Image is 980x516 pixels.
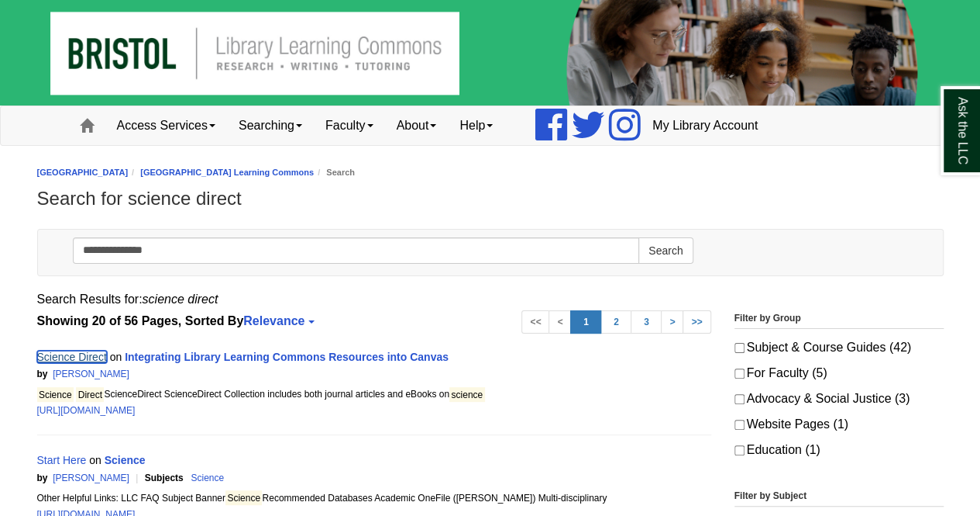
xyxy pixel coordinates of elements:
strong: Showing 20 of 56 Pages, Sorted By [37,310,711,332]
a: 2 [600,310,631,334]
div: Search Results for: [37,289,944,310]
a: Science [105,454,146,466]
label: Advocacy & Social Justice (3) [734,388,944,410]
a: Start Here [37,454,87,466]
legend: Filter by Subject [734,488,944,507]
a: Science Direct [37,351,107,363]
li: Search [314,165,355,180]
a: My Library Account [641,106,769,145]
nav: breadcrumb [37,165,944,180]
a: Access Services [105,106,227,145]
span: Subjects [145,473,186,483]
a: Integrating Library Learning Commons Resources into Canvas [125,351,449,363]
span: by [37,473,48,483]
input: Subject & Course Guides (42) [734,343,744,353]
mark: Direct [76,387,104,402]
input: For Faculty (5) [734,369,744,379]
em: science direct [143,293,218,306]
a: About [385,106,449,145]
a: Faculty [314,106,385,145]
a: [PERSON_NAME] [53,473,129,483]
h1: Search for science direct [37,188,944,210]
a: 3 [631,310,662,334]
a: [PERSON_NAME] [53,369,129,379]
label: Subject & Course Guides (42) [734,337,944,358]
span: 14.67 [226,473,322,483]
span: Search Score [239,473,299,483]
button: Search [638,237,693,264]
span: on [110,351,122,363]
span: 22.99 [132,369,227,379]
a: > [661,310,683,334]
mark: science [449,387,484,402]
span: by [37,369,48,379]
span: | [132,369,142,379]
span: | [132,473,142,483]
span: Search Score [145,369,205,379]
a: 1 [570,310,601,334]
input: Education (1) [734,445,744,455]
legend: Filter by Group [734,310,944,329]
div: Other Helpful Links: LLC FAQ Subject Banner Recommended Databases Academic OneFile ([PERSON_NAME]... [37,490,711,507]
ul: Search Pagination [521,310,710,334]
a: << [521,310,549,334]
label: Website Pages (1) [734,414,944,435]
input: Website Pages (1) [734,420,744,430]
a: < [548,310,571,334]
mark: Science [225,490,262,505]
a: [GEOGRAPHIC_DATA] [37,168,129,177]
a: [URL][DOMAIN_NAME] [37,405,136,416]
mark: Science [37,387,74,402]
a: >> [683,310,710,334]
a: Relevance [243,314,312,327]
label: For Faculty (5) [734,362,944,384]
a: [GEOGRAPHIC_DATA] Learning Commons [140,168,314,177]
input: Advocacy & Social Justice (3) [734,394,744,404]
label: Education (1) [734,439,944,461]
a: Searching [227,106,314,145]
span: on [89,454,101,466]
span: | [226,473,236,483]
div: ScienceDirect ScienceDirect Collection includes both journal articles and eBooks on [37,386,711,403]
a: Help [448,106,504,145]
a: Science [191,473,224,483]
